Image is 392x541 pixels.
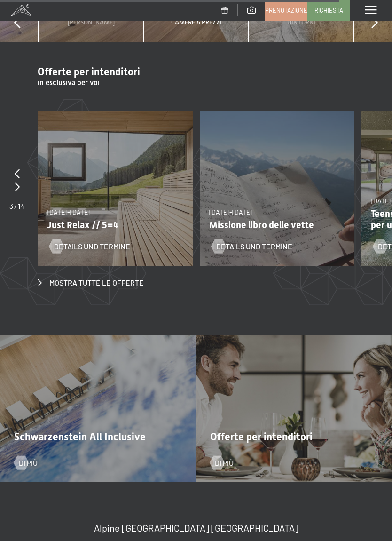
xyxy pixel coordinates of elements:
a: Richiesta [308,0,349,20]
span: / [14,201,17,210]
span: Prenotazione [265,6,307,15]
span: [DATE]-[DATE] [209,208,252,216]
p: Just Relax // 5=4 [47,219,176,231]
span: in esclusiva per voi [38,78,100,87]
span: Offerte per intenditori [38,66,140,78]
a: Details und Termine [49,241,130,252]
span: Details und Termine [216,241,292,252]
span: 14 [18,201,25,210]
span: Camere & Prezzi [171,18,222,26]
a: Prenotazione [266,0,307,20]
span: Di più [19,458,38,468]
span: Schwarzenstein All Inclusive [14,431,146,443]
span: Alpine [GEOGRAPHIC_DATA] [GEOGRAPHIC_DATA] [94,522,298,533]
span: Di più [215,458,234,468]
span: Details und Termine [54,241,130,252]
span: 3 [9,201,13,210]
a: Details und Termine [212,241,292,252]
span: Offerte per intenditori [210,431,313,443]
span: Dintorni [287,18,315,26]
span: [DATE]-[DATE] [47,208,90,216]
span: [PERSON_NAME] [68,18,115,26]
a: Mostra tutte le offerte [38,278,144,288]
p: Missione libro delle vette [209,219,338,231]
span: Richiesta [314,6,343,15]
span: Mostra tutte le offerte [49,278,144,288]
